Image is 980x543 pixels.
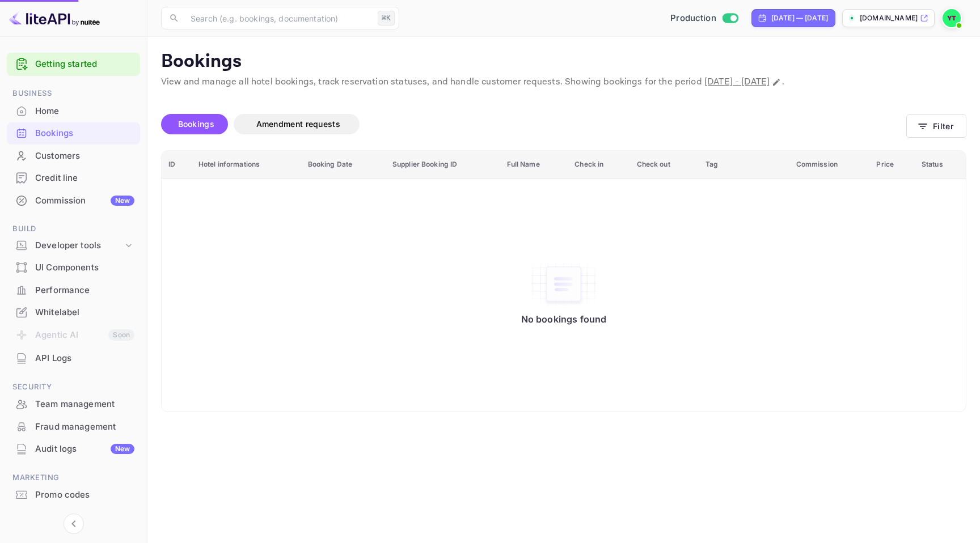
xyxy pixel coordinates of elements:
div: Fraud management [35,421,134,434]
span: Production [670,12,716,25]
span: Amendment requests [256,119,340,129]
button: Change date range [771,77,782,88]
div: Promo codes [35,489,134,502]
div: Bookings [35,127,134,140]
div: [DATE] — [DATE] [771,13,828,23]
div: Developer tools [7,236,140,256]
div: ⌘K [378,11,395,26]
th: Tag [699,151,789,179]
a: Performance [7,279,140,300]
a: Fraud management [7,416,140,437]
div: Audit logs [35,443,134,456]
img: LiteAPI logo [9,9,100,27]
img: Yassir ET TABTI [943,9,961,27]
a: UI Components [7,257,140,278]
th: Status [915,151,966,179]
p: [DOMAIN_NAME] [860,13,918,23]
div: Credit line [35,172,134,185]
span: Bookings [178,119,214,129]
span: Build [7,223,140,235]
div: Getting started [7,53,140,76]
th: Commission [789,151,870,179]
div: Performance [7,279,140,302]
span: Business [7,87,140,100]
div: Customers [7,145,140,167]
div: Home [35,105,134,118]
div: Credit line [7,167,140,189]
th: Booking Date [301,151,386,179]
div: Whitelabel [35,306,134,319]
a: Home [7,100,140,121]
th: Hotel informations [192,151,301,179]
table: booking table [162,151,966,412]
div: UI Components [35,261,134,274]
div: API Logs [35,352,134,365]
a: CommissionNew [7,190,140,211]
a: Customers [7,145,140,166]
th: Check in [568,151,630,179]
a: Team management [7,393,140,414]
span: Marketing [7,472,140,484]
div: Bookings [7,122,140,145]
div: Switch to Sandbox mode [666,12,742,25]
div: New [111,196,134,206]
a: Promo codes [7,484,140,505]
div: Commission [35,194,134,207]
div: Promo codes [7,484,140,506]
button: Filter [906,114,966,138]
div: Developer tools [35,239,123,252]
a: Whitelabel [7,302,140,323]
p: No bookings found [521,313,607,325]
input: Search (e.g. bookings, documentation) [184,7,373,29]
div: Audit logsNew [7,438,140,460]
a: Credit line [7,167,140,188]
div: New [111,444,134,454]
th: ID [162,151,192,179]
div: Team management [7,393,140,415]
div: Whitelabel [7,302,140,324]
p: Bookings [161,50,966,73]
div: Performance [35,284,134,297]
a: API Logs [7,347,140,368]
img: No bookings found [530,260,598,308]
a: Audit logsNew [7,438,140,459]
div: API Logs [7,347,140,370]
div: Team management [35,398,134,411]
div: account-settings tabs [161,114,906,134]
th: Full Name [500,151,568,179]
button: Collapse navigation [64,514,84,534]
p: View and manage all hotel bookings, track reservation statuses, and handle customer requests. Sho... [161,75,966,89]
a: Getting started [35,58,134,71]
div: Fraud management [7,416,140,438]
div: UI Components [7,257,140,279]
div: Customers [35,150,134,163]
th: Check out [630,151,699,179]
th: Price [869,151,915,179]
div: Home [7,100,140,122]
span: Security [7,381,140,393]
div: CommissionNew [7,190,140,212]
span: [DATE] - [DATE] [704,76,770,88]
th: Supplier Booking ID [386,151,500,179]
a: Bookings [7,122,140,143]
